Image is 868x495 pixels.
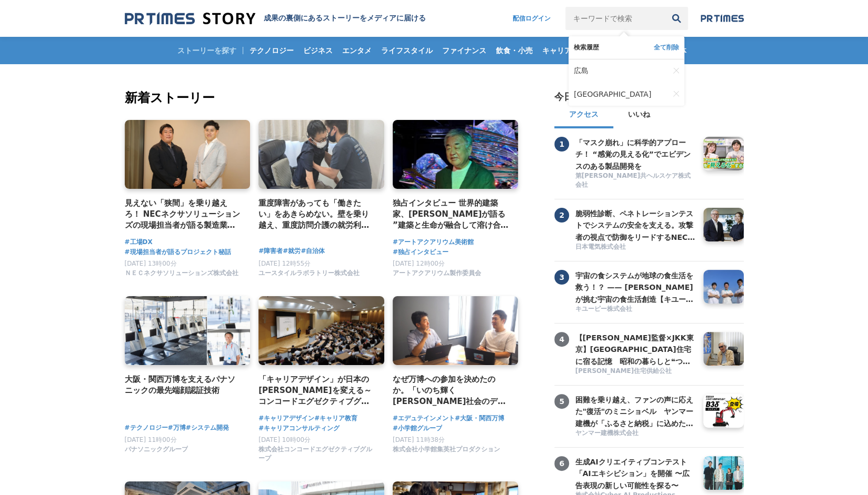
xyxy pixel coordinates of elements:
[575,332,695,367] h3: 【[PERSON_NAME]監督×JKK東京】[GEOGRAPHIC_DATA]住宅に宿る記憶 昭和の暮らしと❝つながり❞が描く、これからの住まいのかたち
[575,305,632,314] span: キユーピー株式会社
[258,246,283,256] a: #障害者
[258,436,311,443] span: [DATE] 10時00分
[574,66,588,76] span: 広島
[393,448,500,456] a: 株式会社小学館集英社プロダクション
[258,457,376,464] a: 株式会社コンコードエグゼクティブグループ
[258,197,376,231] h4: 重度障害があっても「働きたい」をあきらめない。壁を乗り越え、重度訪問介護の就労利用を[PERSON_NAME][GEOGRAPHIC_DATA]で実現した経営者の挑戦。
[575,243,695,252] a: 日本電気株式会社
[125,373,242,397] a: 大阪・関西万博を支えるパナソニックの最先端顔認証技術
[393,272,481,279] a: アートアクアリウム製作委員会
[258,413,314,423] a: #キャリアデザイン
[393,197,510,231] a: 独占インタビュー 世界的建築家、[PERSON_NAME]が語る ”建築と生命が融合して溶け合うような世界” アートアクアリウム美術館 GINZA コラボレーション作品「金魚の石庭」
[554,208,569,223] span: 2
[455,413,504,423] a: #大阪・関西万博
[125,272,238,279] a: ＮＥＣネクサソリューションズ株式会社
[575,270,695,305] h3: 宇宙の食システムが地球の食生活を救う！？ —— [PERSON_NAME]が挑む宇宙の食生活創造【キユーピー ミライ研究員】
[264,14,426,23] h1: 成果の裏側にあるストーリーをメディアに届ける
[125,247,231,257] span: #現場担当者が語るプロジェクト秘話
[575,171,695,190] a: 第[PERSON_NAME]共ヘルスケア株式会社
[338,46,376,55] span: エンタメ
[258,373,376,408] h4: 「キャリアデザイン」が日本の[PERSON_NAME]を変える～コンコードエグゼクティブグループの挑戦
[438,37,491,64] a: ファイナンス
[575,394,695,429] h3: 困難を乗り越え、ファンの声に応えた"復活"のミニショベル ヤンマー建機が「ふるさと納税」に込めた、ものづくりへの誇りと地域への想い
[554,90,677,103] h2: 今日のストーリーランキング
[393,237,474,247] a: #アートアクアリウム美術館
[258,272,360,279] a: ユースタイルラボラトリー株式会社
[575,171,695,189] span: 第[PERSON_NAME]共ヘルスケア株式会社
[125,260,177,267] span: [DATE] 13時00分
[125,12,255,26] img: 成果の裏側にあるストーリーをメディアに届ける
[574,90,651,98] span: [GEOGRAPHIC_DATA]
[186,423,229,433] span: #システム開発
[575,367,695,377] a: [PERSON_NAME]住宅供給公社
[245,46,298,55] span: テクノロジー
[314,413,357,423] a: #キャリア教育
[554,137,569,151] span: 1
[393,260,445,267] span: [DATE] 12時00分
[299,46,337,55] span: ビジネス
[125,436,177,443] span: [DATE] 11時00分
[258,423,340,433] a: #キャリアコンサルティング
[554,103,613,128] button: アクセス
[393,247,448,257] a: #独占インタビュー
[492,37,537,64] a: 飲食・小売
[575,456,695,491] h3: 生成AIクリエイティブコンテスト「AIエキシビション」を開催 〜広告表現の新しい可能性を探る〜
[575,456,695,490] a: 生成AIクリエイティブコンテスト「AIエキシビション」を開催 〜広告表現の新しい可能性を探る〜
[574,83,669,106] a: [GEOGRAPHIC_DATA]
[125,88,521,107] h2: 新着ストーリー
[393,373,510,408] a: なぜ万博への参加を決めたのか。「いのち輝く[PERSON_NAME]社会のデザイン」の実現に向けて、エデュテインメントの可能性を追求するプロジェクト。
[125,269,238,278] span: ＮＥＣネクサソリューションズ株式会社
[665,7,688,30] button: 検索
[575,394,695,428] a: 困難を乗り越え、ファンの声に応えた"復活"のミニショベル ヤンマー建機が「ふるさと納税」に込めた、ものづくりへの誇りと地域への想い
[538,46,598,55] span: キャリア・教育
[575,332,695,366] a: 【[PERSON_NAME]監督×JKK東京】[GEOGRAPHIC_DATA]住宅に宿る記憶 昭和の暮らしと❝つながり❞が描く、これからの住まいのかたち
[258,269,360,278] span: ユースタイルラボラトリー株式会社
[538,37,598,64] a: キャリア・教育
[168,423,186,433] a: #万博
[125,445,188,454] span: パナソニックグループ
[245,37,298,64] a: テクノロジー
[575,367,672,376] span: [PERSON_NAME]住宅供給公社
[502,7,561,30] a: 配信ログイン
[258,260,311,267] span: [DATE] 12時55分
[125,448,188,456] a: パナソニックグループ
[575,208,695,241] a: 脆弱性診断、ペネトレーションテストでシステムの安全を支える。攻撃者の視点で防御をリードするNECの「リスクハンティングチーム」
[574,43,599,52] span: 検索履歴
[301,246,325,256] a: #自治体
[565,7,665,30] input: キーワードで検索
[393,413,455,423] a: #エデュテインメント
[258,445,376,463] span: 株式会社コンコードエグゼクティブグループ
[575,429,638,438] span: ヤンマー建機株式会社
[283,246,301,256] a: #就労
[575,270,695,304] a: 宇宙の食システムが地球の食生活を救う！？ —— [PERSON_NAME]が挑む宇宙の食生活創造【キユーピー ミライ研究員】
[393,423,442,433] span: #小学館グループ
[125,237,153,247] a: #工場DX
[575,137,695,172] h3: 「マスク崩れ」に科学的アプローチ！ “感覚の見える化”でエビデンスのある製品開発を
[299,37,337,64] a: ビジネス
[554,332,569,347] span: 4
[125,12,426,26] a: 成果の裏側にあるストーリーをメディアに届ける 成果の裏側にあるストーリーをメディアに届ける
[574,59,669,83] a: 広島
[654,43,679,52] button: 全て削除
[575,137,695,170] a: 「マスク崩れ」に科学的アプローチ！ “感覚の見える化”でエビデンスのある製品開発を
[125,423,168,433] a: #テクノロジー
[125,197,242,231] a: 見えない「狭間」を乗り越えろ！ NECネクサソリューションズの現場担当者が語る製造業のDX成功の秘訣
[554,394,569,409] span: 5
[492,46,537,55] span: 飲食・小売
[613,103,665,128] button: いいね
[575,243,626,251] span: 日本電気株式会社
